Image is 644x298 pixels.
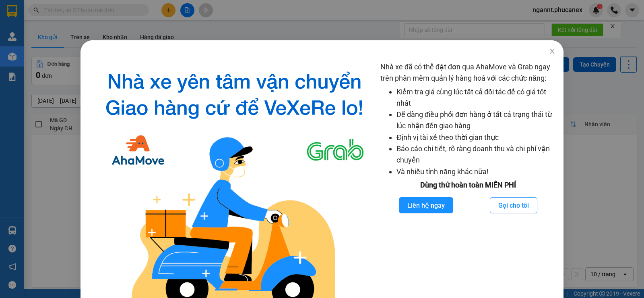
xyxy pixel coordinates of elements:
[396,86,555,109] li: Kiểm tra giá cùng lúc tất cả đối tác để có giá tốt nhất
[407,200,445,210] span: Liên hệ ngay
[498,200,529,210] span: Gọi cho tôi
[396,166,555,177] li: Và nhiều tính năng khác nữa!
[396,109,555,132] li: Dễ dàng điều phối đơn hàng ở tất cả trạng thái từ lúc nhận đến giao hàng
[380,179,555,191] div: Dùng thử hoàn toàn MIỄN PHÍ
[549,48,555,54] span: close
[396,143,555,166] li: Báo cáo chi tiết, rõ ràng doanh thu và chi phí vận chuyển
[490,197,537,213] button: Gọi cho tôi
[541,40,563,63] button: Close
[396,132,555,143] li: Định vị tài xế theo thời gian thực
[399,197,453,213] button: Liên hệ ngay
